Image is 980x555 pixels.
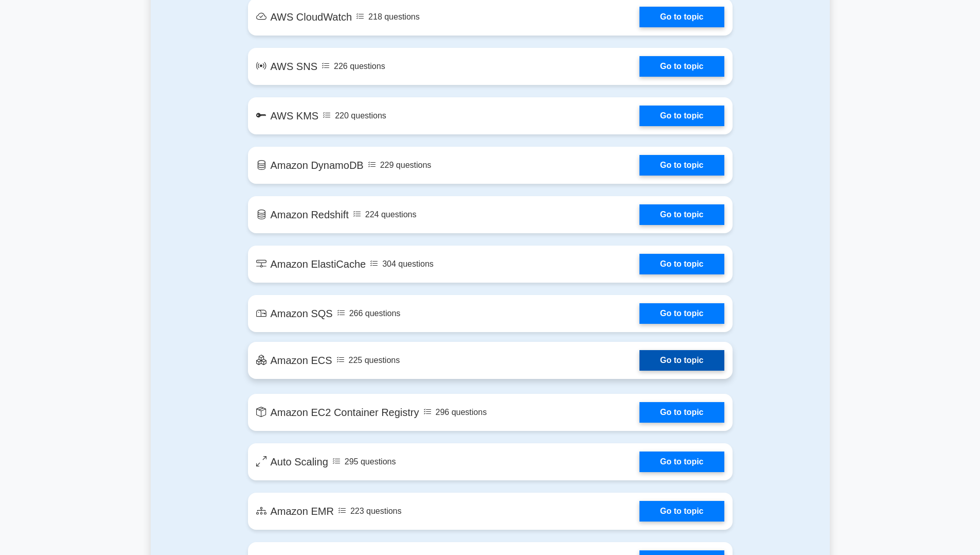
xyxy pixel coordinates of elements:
a: Go to topic [639,402,724,423]
a: Go to topic [639,155,724,176]
a: Go to topic [639,7,724,27]
a: Go to topic [639,254,724,274]
a: Go to topic [639,501,724,522]
a: Go to topic [639,303,724,324]
a: Go to topic [639,452,724,472]
a: Go to topic [639,350,724,371]
a: Go to topic [639,106,724,126]
a: Go to topic [639,56,724,77]
a: Go to topic [639,204,724,225]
